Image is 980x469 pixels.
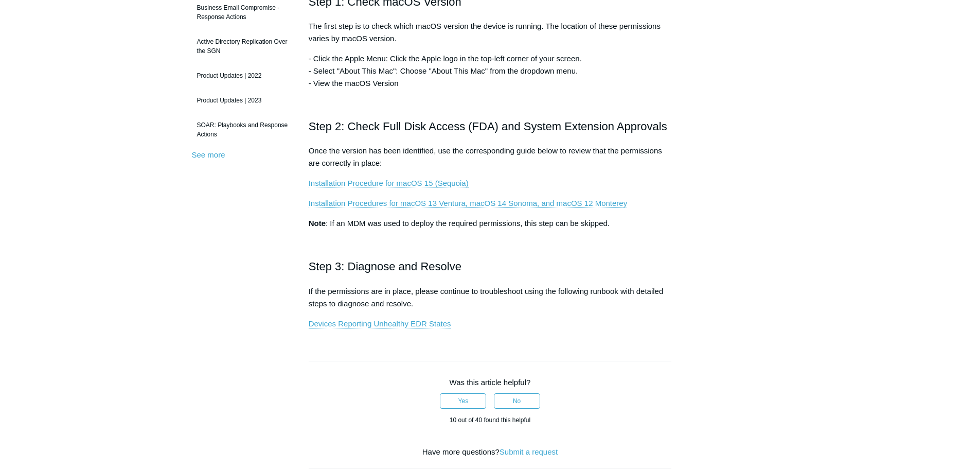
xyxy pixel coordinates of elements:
h2: Step 2: Check Full Disk Access (FDA) and System Extension Approvals [309,117,672,135]
a: Submit a request [500,447,558,456]
a: See more [192,150,225,159]
a: Active Directory Replication Over the SGN [192,32,293,61]
p: Once the version has been identified, use the corresponding guide below to review that the permis... [309,145,672,169]
a: Product Updates | 2022 [192,66,293,85]
button: This article was helpful [440,393,486,409]
p: The first step is to check which macOS version the device is running. The location of these permi... [309,20,672,45]
p: : If an MDM was used to deploy the required permissions, this step can be skipped. [309,217,672,230]
a: Installation Procedure for macOS 15 (Sequoia) [309,179,469,188]
a: Product Updates | 2023 [192,91,293,110]
a: Installation Procedures for macOS 13 Ventura, macOS 14 Sonoma, and macOS 12 Monterey [309,199,627,208]
div: Have more questions? [309,446,672,458]
p: If the permissions are in place, please continue to troubleshoot using the following runbook with... [309,285,672,310]
a: SOAR: Playbooks and Response Actions [192,115,293,144]
h2: Step 3: Diagnose and Resolve [309,257,672,275]
strong: Note [309,219,326,228]
button: This article was not helpful [494,393,540,409]
span: Was this article helpful? [450,378,531,387]
p: - Click the Apple Menu: Click the Apple logo in the top-left corner of your screen. - Select "Abo... [309,53,672,90]
span: 10 out of 40 found this helpful [450,416,530,424]
a: Devices Reporting Unhealthy EDR States [309,319,451,328]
